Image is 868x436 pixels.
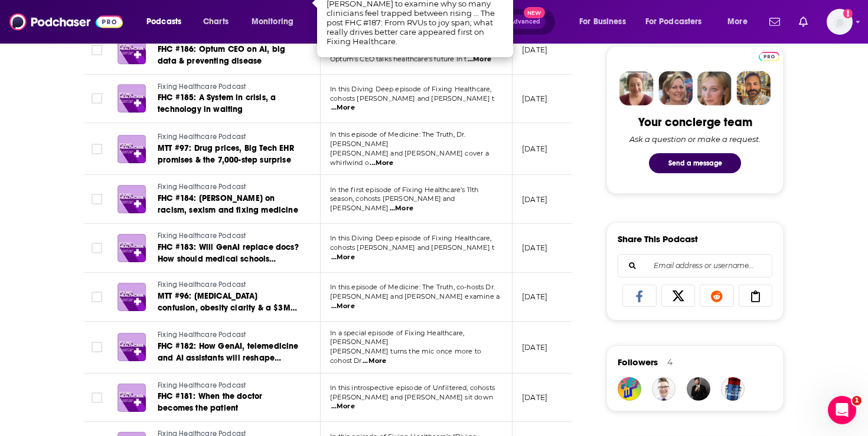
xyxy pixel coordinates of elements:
[700,285,734,307] a: Share on Reddit
[739,285,773,307] a: Copy Link
[638,115,752,130] div: Your concierge team
[243,12,309,31] button: open menu
[203,14,229,30] span: Charts
[652,377,676,401] img: ForFolxSake
[486,15,546,29] button: Open AdvancedNew
[667,357,673,368] div: 4
[92,144,102,154] span: Toggle select row
[618,377,641,401] img: INRI81216
[759,52,779,61] img: Podchaser Pro
[687,377,710,401] img: JohirMia
[9,11,123,33] img: Podchaser - Follow, Share and Rate Podcasts
[158,82,246,91] span: Fixing Healthcare Podcast
[330,384,495,392] span: In this introspective episode of Unfiltered, cohosts
[330,234,491,242] span: In this Diving Deep episode of Fixing Healthcare,
[827,9,853,35] span: Logged in as DoraMarie4
[571,12,641,31] button: open menu
[661,285,696,307] a: Share on X/Twitter
[827,9,853,35] img: User Profile
[618,254,772,278] div: Search followers
[158,44,299,67] a: FHC #186: Optum CEO on AI, big data & preventing disease
[158,231,299,242] a: Fixing Healthcare Podcast
[146,14,181,30] span: Podcasts
[158,341,299,375] span: FHC #182: How GenAI, telemedicine and AI assistants will reshape medicine
[658,71,693,105] img: Barbara Profile
[158,330,299,341] a: Fixing Healthcare Podcast
[331,253,355,262] span: ...More
[370,158,393,168] span: ...More
[158,280,246,289] span: Fixing Healthcare Podcast
[330,130,465,148] span: In this episode of Medicine: The Truth, Dr. [PERSON_NAME]
[330,243,494,252] span: cohosts [PERSON_NAME] and [PERSON_NAME] t
[158,331,246,339] span: Fixing Healthcare Podcast
[629,134,761,144] div: Ask a question or make a request.
[622,285,657,307] a: Share on Facebook
[331,103,355,113] span: ...More
[579,14,626,30] span: For Business
[638,12,719,31] button: open menu
[158,381,246,389] span: Fixing Healthcare Podcast
[158,133,246,141] span: Fixing Healthcare Podcast
[522,342,547,352] p: [DATE]
[158,291,297,325] span: MTT #96: [MEDICAL_DATA] confusion, obesity clarity & a $3M drug failure
[330,186,478,194] span: In the first episode of Fixing Healthcare’s 11th
[628,255,762,277] input: Email address or username...
[158,391,299,414] a: FHC #181: When the doctor becomes the patient
[363,356,386,366] span: ...More
[195,12,236,31] a: Charts
[618,233,698,245] h3: Share This Podcast
[158,92,299,115] a: FHC #185: A System in crisis, a technology in waiting
[721,377,745,401] img: OffScripHealth
[158,93,276,114] span: FHC #185: A System in crisis, a technology in waiting
[330,149,489,167] span: [PERSON_NAME] and [PERSON_NAME] cover a whirlwind o
[491,19,540,25] span: Open Advanced
[736,71,771,105] img: Jon Profile
[158,242,299,276] span: FHC #183: Will GenAI replace docs? How should medical schools respond?
[843,9,853,18] svg: Add a profile image
[92,194,102,204] span: Toggle select row
[649,153,741,173] button: Send a message
[330,194,455,212] span: season, cohosts [PERSON_NAME] and [PERSON_NAME]
[827,9,853,35] button: Show profile menu
[522,292,547,302] p: [DATE]
[522,243,547,253] p: [DATE]
[158,391,262,413] span: FHC #181: When the doctor becomes the patient
[522,194,547,204] p: [DATE]
[390,204,413,213] span: ...More
[828,396,856,424] iframe: Intercom live chat
[619,71,654,105] img: Sydney Profile
[158,290,299,314] a: MTT #96: [MEDICAL_DATA] confusion, obesity clarity & a $3M drug failure
[522,144,547,154] p: [DATE]
[158,143,299,166] a: MTT #97: Drug prices, Big Tech EHR promises & the 7,000-step surprise
[719,12,762,31] button: open menu
[158,183,246,191] span: Fixing Healthcare Podcast
[158,132,299,143] a: Fixing Healthcare Podcast
[330,283,495,291] span: In this episode of Medicine: The Truth, co-hosts Dr.
[330,85,491,93] span: In this Diving Deep episode of Fixing Healthcare,
[330,94,494,103] span: cohosts [PERSON_NAME] and [PERSON_NAME] t
[330,55,466,63] span: Optum’s CEO talks healthcare’s future In t
[158,44,285,66] span: FHC #186: Optum CEO on AI, big data & preventing disease
[522,94,547,104] p: [DATE]
[158,341,299,364] a: FHC #182: How GenAI, telemedicine and AI assistants will reshape medicine
[158,143,294,165] span: MTT #97: Drug prices, Big Tech EHR promises & the 7,000-step surprise
[158,381,299,391] a: Fixing Healthcare Podcast
[138,12,197,31] button: open menu
[158,182,299,193] a: Fixing Healthcare Podcast
[158,193,299,216] a: FHC #184: [PERSON_NAME] on racism, sexism and fixing medicine
[468,55,491,64] span: ...More
[92,93,102,104] span: Toggle select row
[330,347,481,365] span: [PERSON_NAME] turns the mic once more to cohost Dr
[645,14,702,30] span: For Podcasters
[852,396,862,405] span: 1
[727,14,748,30] span: More
[765,12,785,32] a: Show notifications dropdown
[92,392,102,403] span: Toggle select row
[331,302,355,311] span: ...More
[158,242,299,265] a: FHC #183: Will GenAI replace docs? How should medical schools respond?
